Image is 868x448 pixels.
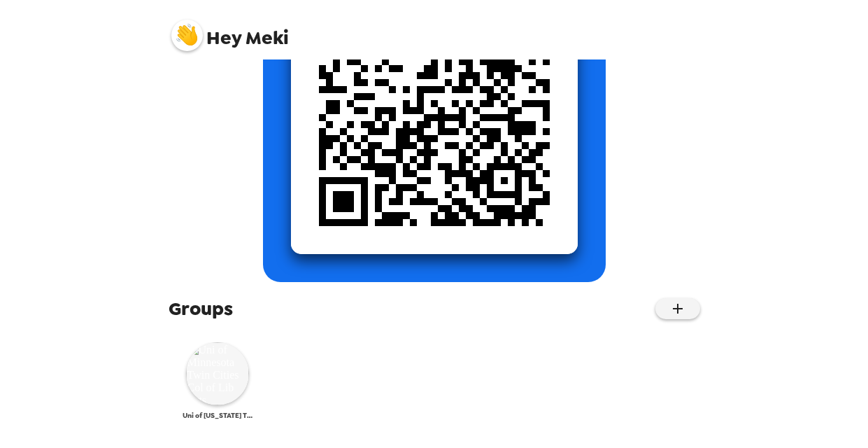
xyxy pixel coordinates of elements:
img: Uni of Minnesota Twin Cities Col of Lib Arts [186,342,249,405]
span: Meki [171,13,289,48]
img: profile pic [171,20,203,51]
span: Groups [169,296,233,321]
span: Uni of [US_STATE] Twin Cities Col of Lib Arts [183,411,252,420]
span: Hey [206,25,241,50]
